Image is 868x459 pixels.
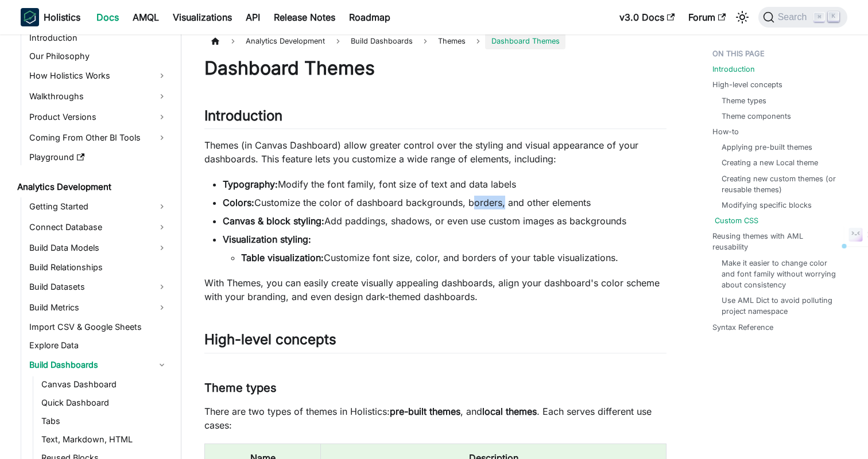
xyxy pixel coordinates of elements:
a: Build Metrics [26,298,171,317]
a: Theme types [722,95,766,106]
a: Build Datasets [26,278,171,296]
h3: Theme types [204,381,666,395]
li: Modify the font family, font size of text and data labels [223,177,666,191]
a: Visualizations [166,8,239,26]
a: Product Versions [26,108,171,126]
a: Our Philosophy [26,48,171,64]
p: With Themes, you can easily create visually appealing dashboards, align your dashboard's color sc... [204,276,666,304]
span: Dashboard Themes [485,33,565,49]
a: Release Notes [267,8,342,26]
kbd: K [828,11,839,22]
span: Analytics Development [240,33,331,49]
a: Tabs [38,413,171,429]
a: Creating a new Local theme [722,157,818,168]
a: Home page [204,33,226,49]
a: Forum [681,8,733,26]
a: Use AML Dict to avoid polluting project namespace [722,295,836,317]
a: Docs [90,8,126,26]
p: There are two types of themes in Holistics: , and . Each serves different use cases: [204,404,666,432]
strong: Canvas & block styling: [223,215,324,227]
a: Applying pre-built themes [722,142,812,153]
h2: Introduction [204,107,666,129]
strong: Colors: [223,197,254,208]
img: Holistics [21,8,39,26]
a: Canvas Dashboard [38,376,171,392]
nav: Breadcrumbs [204,33,666,49]
a: Introduction [26,30,171,46]
strong: local themes [482,406,537,417]
a: Explore Data [26,337,171,353]
a: Quick Dashboard [38,395,171,411]
strong: Table visualization: [241,252,324,263]
span: Themes [432,33,471,49]
a: Text, Markdown, HTML [38,431,171,448]
li: Customize the color of dashboard backgrounds, borders, and other elements [223,196,666,209]
a: Analytics Development [14,179,171,195]
h2: High-level concepts [204,331,666,353]
a: Modifying specific blocks [722,200,812,211]
a: Build Data Models [26,239,171,257]
a: High-level concepts [712,79,782,90]
span: Build Dashboards [345,33,418,49]
p: Themes (in Canvas Dashboard) allow greater control over the styling and visual appearance of your... [204,138,666,166]
span: Search [774,12,814,22]
li: Add paddings, shadows, or even use custom images as backgrounds [223,214,666,228]
button: Search (Command+K) [758,7,847,28]
strong: Typography: [223,178,278,190]
a: v3.0 Docs [613,8,681,26]
a: AMQL [126,8,166,26]
a: Creating new custom themes (or reusable themes) [722,173,836,195]
strong: pre-built themes [390,406,460,417]
a: Make it easier to change color and font family without worrying about consistency [722,258,836,291]
a: Build Relationships [26,259,171,275]
h1: Dashboard Themes [204,57,666,80]
a: HolisticsHolistics [21,8,80,26]
a: Build Dashboards [26,356,171,374]
nav: Docs sidebar [9,34,181,459]
a: Getting Started [26,197,171,216]
a: Connect Database [26,218,171,236]
a: Reusing themes with AML reusability [712,231,840,252]
button: Switch between dark and light mode (currently light mode) [733,8,751,26]
a: API [239,8,267,26]
a: How Holistics Works [26,67,171,85]
a: How-to [712,126,739,137]
a: Playground [26,149,171,165]
a: Custom CSS [715,215,758,226]
a: Walkthroughs [26,87,171,106]
a: Introduction [712,64,755,75]
b: Holistics [44,10,80,24]
a: Theme components [722,111,791,122]
li: Customize font size, color, and borders of your table visualizations. [241,251,666,264]
a: Import CSV & Google Sheets [26,319,171,335]
kbd: ⌘ [813,12,825,22]
a: Coming From Other BI Tools [26,129,171,147]
a: Roadmap [342,8,397,26]
strong: Visualization styling: [223,234,311,245]
a: Syntax Reference [712,322,773,333]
